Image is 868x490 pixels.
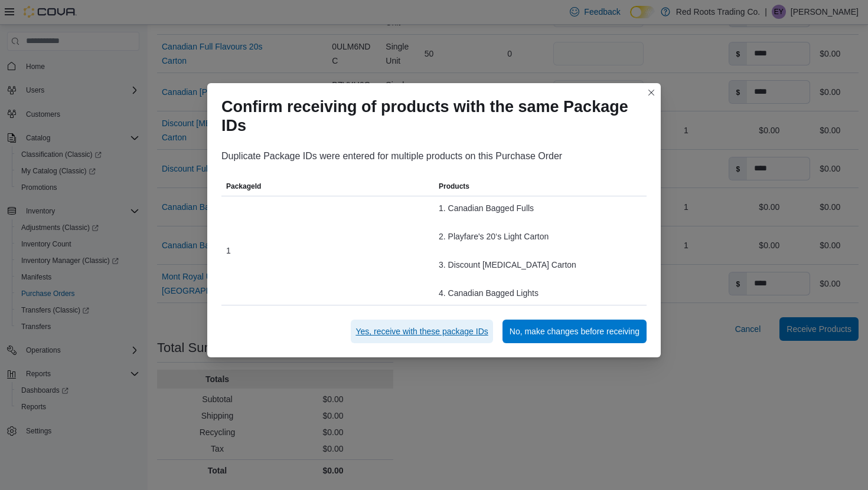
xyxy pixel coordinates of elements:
button: Closes this modal window [644,85,658,100]
div: Duplicate Package IDs were entered for multiple products on this Purchase Order [221,149,647,163]
div: 4. Canadian Bagged Lights [439,286,642,300]
span: Products [439,182,469,191]
div: 1. Canadian Bagged Fulls [439,201,642,215]
div: 3. Discount [MEDICAL_DATA] Carton [439,258,642,272]
span: PackageId [226,182,261,191]
span: 1 [226,244,231,258]
div: 2. Playfare's 20‘s Light Carton [439,229,642,244]
button: No, make changes before receiving [502,320,647,343]
button: Yes, receive with these package IDs [351,320,492,343]
span: No, make changes before receiving [510,325,639,337]
span: Yes, receive with these package IDs [355,325,488,337]
h1: Confirm receiving of products with the same Package IDs [221,97,637,135]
